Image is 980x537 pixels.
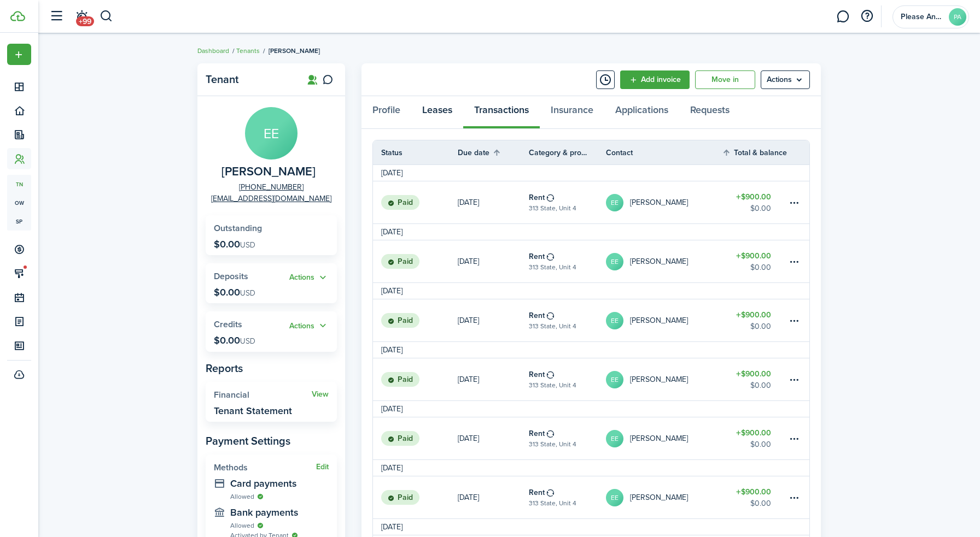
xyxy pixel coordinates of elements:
table-amount-description: $0.00 [750,321,771,332]
table-amount-description: $0.00 [750,203,771,214]
a: Rent313 State, Unit 4 [529,358,606,400]
span: Credits [214,318,242,331]
span: USD [240,239,255,251]
p: [DATE] [458,492,479,503]
table-subtitle: 313 State, Unit 4 [529,321,576,331]
span: Please And Thank You, LLC [901,13,944,21]
a: EE[PERSON_NAME] [606,240,722,282]
table-subtitle: 313 State, Unit 4 [529,380,576,390]
a: $900.00$0.00 [722,476,787,518]
table-profile-info-text: [PERSON_NAME] [630,434,688,443]
panel-main-subtitle: Reports [206,360,337,376]
button: Open menu [7,44,31,65]
span: Evan Eitapence [221,165,316,179]
a: [EMAIL_ADDRESS][DOMAIN_NAME] [211,193,331,204]
span: Allowed [230,521,254,530]
button: Actions [289,272,329,284]
a: EE[PERSON_NAME] [606,299,722,341]
status: Paid [381,372,419,387]
widget-stats-title: Methods [214,463,316,473]
a: Paid [373,181,458,223]
a: Paid [373,358,458,400]
p: [DATE] [458,374,479,385]
table-profile-info-text: [PERSON_NAME] [630,375,688,384]
a: Paid [373,476,458,518]
th: Contact [606,147,722,158]
th: Status [373,147,458,158]
a: [DATE] [458,240,529,282]
a: EE[PERSON_NAME] [606,417,722,459]
a: Insurance [540,96,604,129]
a: ow [7,193,31,212]
p: [DATE] [458,315,479,326]
widget-stats-description: Bank payments [230,507,329,518]
table-subtitle: 313 State, Unit 4 [529,498,576,508]
avatar-text: EE [606,194,623,211]
table-amount-title: $900.00 [736,309,771,321]
table-amount-title: $900.00 [736,250,771,262]
img: TenantCloud [10,11,25,21]
td: [DATE] [373,521,411,533]
a: [DATE] [458,417,529,459]
span: [PERSON_NAME] [269,46,320,56]
a: Notifications [71,3,92,31]
a: Tenants [236,46,260,56]
a: [DATE] [458,476,529,518]
a: Paid [373,417,458,459]
button: Open menu [289,320,329,332]
a: Messaging [832,3,853,31]
span: +99 [76,16,94,26]
a: Rent313 State, Unit 4 [529,299,606,341]
a: Rent313 State, Unit 4 [529,181,606,223]
a: $900.00$0.00 [722,181,787,223]
p: $0.00 [214,287,255,298]
button: Open menu [761,70,810,89]
a: Rent313 State, Unit 4 [529,417,606,459]
table-subtitle: 313 State, Unit 4 [529,203,576,213]
a: $900.00$0.00 [722,240,787,282]
avatar-text: EE [606,253,623,270]
widget-stats-title: Financial [214,390,312,400]
button: Actions [289,320,329,332]
a: Paid [373,299,458,341]
a: $900.00$0.00 [722,299,787,341]
avatar-text: EE [606,312,623,329]
table-profile-info-text: [PERSON_NAME] [630,257,688,266]
span: sp [7,212,31,231]
button: Edit [316,463,329,471]
table-amount-description: $0.00 [750,439,771,450]
span: Allowed [230,492,254,501]
td: [DATE] [373,344,411,356]
span: USD [240,335,255,347]
a: tn [7,175,31,193]
avatar-text: EE [606,371,623,388]
button: Search [100,7,113,26]
table-info-title: Rent [529,310,545,321]
button: Open sidebar [46,6,67,27]
a: EE[PERSON_NAME] [606,358,722,400]
widget-stats-description: Card payments [230,478,329,489]
avatar-text: PA [949,8,966,26]
th: Sort [722,146,787,159]
table-amount-description: $0.00 [750,262,771,273]
table-amount-title: $900.00 [736,427,771,439]
widget-stats-description: Tenant Statement [214,405,292,416]
th: Sort [458,146,529,159]
table-profile-info-text: [PERSON_NAME] [630,316,688,325]
a: Add invoice [620,70,690,89]
a: Applications [604,96,679,129]
th: Category & property [529,147,606,158]
table-info-title: Rent [529,428,545,439]
avatar-text: EE [606,489,623,506]
a: Move in [695,70,755,89]
button: Open resource center [857,7,876,26]
span: Outstanding [214,222,262,234]
a: $900.00$0.00 [722,417,787,459]
p: $0.00 [214,239,255,250]
a: [DATE] [458,358,529,400]
p: [DATE] [458,197,479,208]
table-amount-description: $0.00 [750,498,771,509]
